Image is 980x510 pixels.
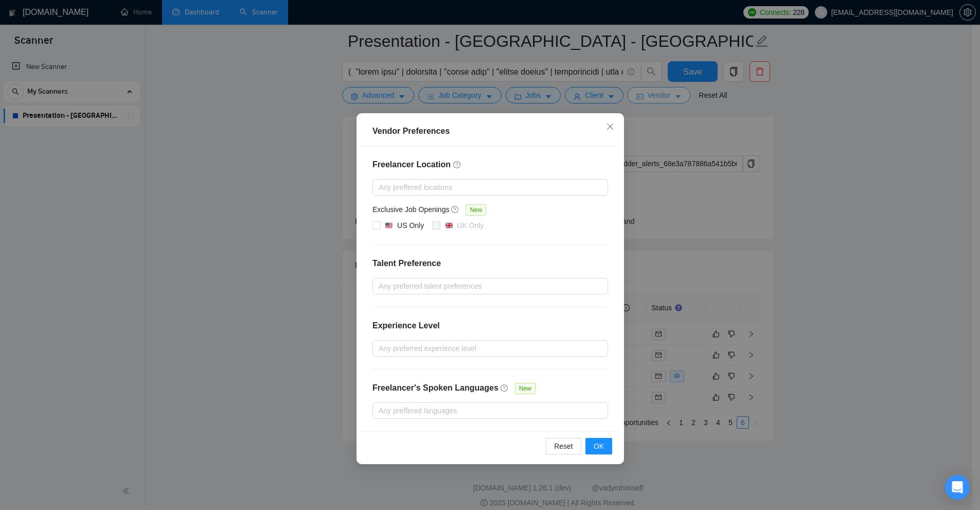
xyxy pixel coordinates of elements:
span: question-circle [451,205,459,214]
span: Reset [554,441,573,452]
div: US Only [397,220,424,231]
div: Vendor Preferences [372,125,608,137]
div: Open Intercom Messenger [945,475,970,500]
img: 🇬🇧 [445,222,452,229]
h4: Talent Preference [372,257,608,270]
h5: Exclusive Job Openings [372,204,449,215]
h4: Freelancer Location [372,159,608,171]
h4: Experience Level [372,320,440,332]
span: OK [593,441,603,452]
img: 🇺🇸 [385,222,393,229]
button: Close [596,113,624,141]
span: New [466,204,486,216]
span: New [514,383,535,394]
span: close [606,122,614,131]
span: question-circle [500,384,508,392]
button: Reset [546,438,581,454]
span: question-circle [453,161,461,169]
div: UK Only [457,220,484,231]
button: OK [585,438,612,454]
h4: Freelancer's Spoken Languages [372,382,498,394]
